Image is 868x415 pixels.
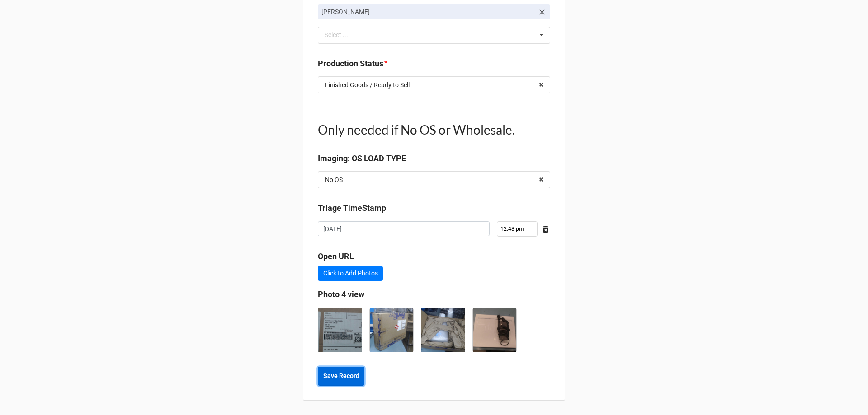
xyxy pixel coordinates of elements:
b: Save Record [323,371,359,381]
h1: Only needed if No OS or Wholesale. [318,121,550,138]
img: dq9W2-nqCOiTKbOR54ESPwZ6Q8Dm-15xCcStt3k74-U [318,308,362,352]
label: Production Status [318,57,383,70]
label: Triage TimeStamp [318,202,386,214]
button: Save Record [318,367,364,386]
b: Photo 4 view [318,289,364,299]
div: Select ... [322,30,361,40]
a: Click to Add Photos [318,266,383,281]
div: No OS [325,177,343,183]
input: Date [318,221,490,237]
p: [PERSON_NAME] [321,7,534,16]
img: gCvq023jmvIUEyF8FvBecSgNjnbCniOfsL7Pl_PNasw [370,308,413,352]
div: Finished Goods / Ready to Sell [325,82,410,88]
label: Imaging: OS LOAD TYPE [318,152,406,165]
input: Time [497,221,538,237]
img: pc63X-OvCfocpOqfo-uc5e_Swykc_cbA5626INdZqd0 [421,308,465,352]
img: 9V4dnOwUuxOlpU3phFeLsNo3vd24oT9ni92BnNilnqs [473,308,516,352]
b: Open URL [318,252,354,261]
